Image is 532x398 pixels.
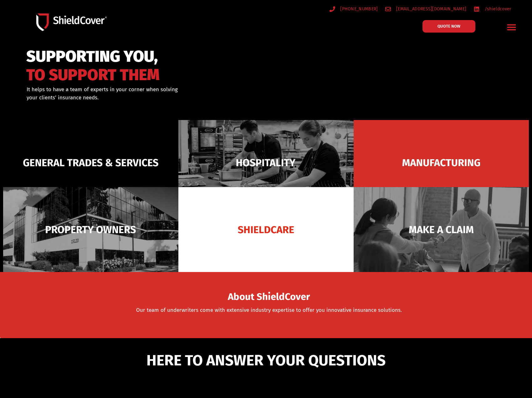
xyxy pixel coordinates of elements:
[437,24,460,28] span: QUOTE NOW
[422,20,475,33] a: QUOTE NOW
[330,5,378,13] a: [PHONE_NUMBER]
[26,50,160,63] span: SUPPORTING YOU,
[339,5,378,13] span: [PHONE_NUMBER]
[136,307,402,313] a: Our team of underwriters come with extensive industry expertise to offer you innovative insurance...
[504,20,519,34] div: Menu Toggle
[395,5,466,13] span: [EMAIL_ADDRESS][DOMAIN_NAME]
[228,293,310,301] span: About ShieldCover
[27,86,298,102] div: It helps to have a team of experts in your corner when solving
[36,13,107,31] img: Shield-Cover-Underwriting-Australia-logo-full
[385,5,466,13] a: [EMAIL_ADDRESS][DOMAIN_NAME]
[228,295,310,301] a: About ShieldCover
[80,353,452,368] h5: HERE TO ANSWER YOUR QUESTIONS
[27,94,298,102] p: your clients’ insurance needs.
[483,5,511,13] span: /shieldcover
[474,5,511,13] a: /shieldcover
